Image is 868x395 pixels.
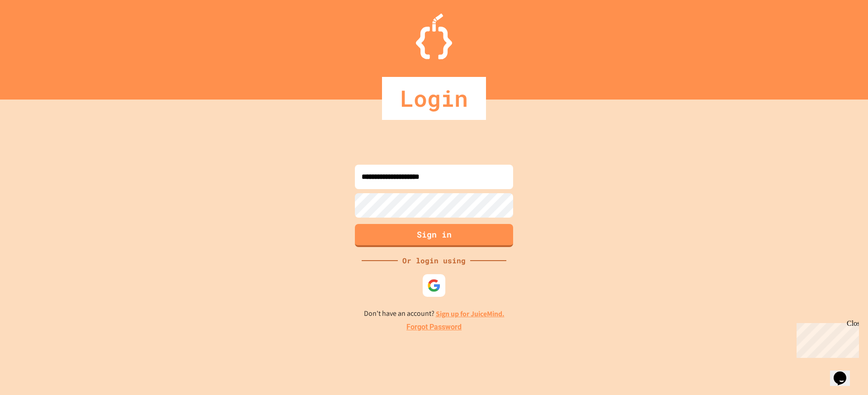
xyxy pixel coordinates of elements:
[427,279,441,292] img: google-icon.svg
[398,255,470,266] div: Or login using
[830,359,859,386] iframe: chat widget
[406,322,462,333] a: Forgot Password
[382,77,486,120] div: Login
[436,309,505,319] a: Sign up for JuiceMind.
[4,4,62,57] div: Chat with us now!Close
[364,308,505,319] p: Don't have an account?
[355,224,513,247] button: Sign in
[416,14,452,59] img: Logo.svg
[793,319,859,358] iframe: chat widget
